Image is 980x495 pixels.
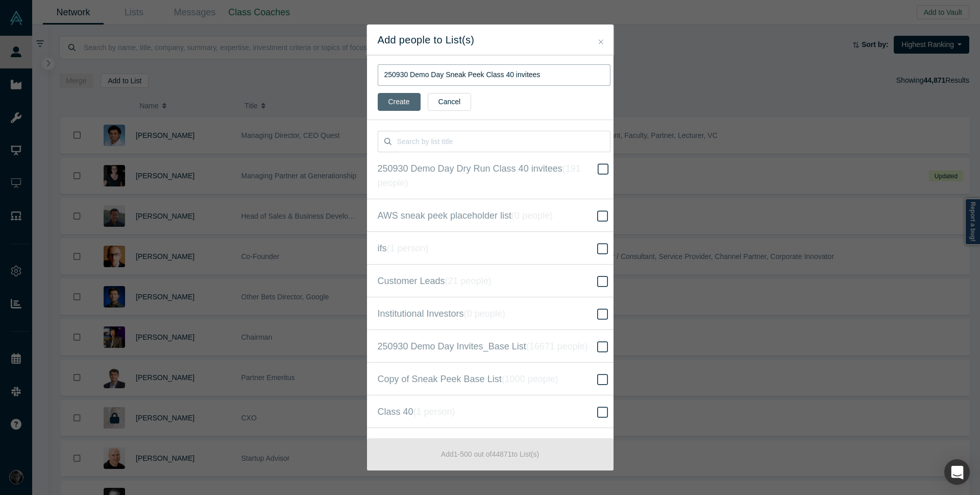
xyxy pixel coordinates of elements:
[378,208,553,223] span: AWS sneak peek placeholder list
[378,437,519,452] span: Sneak Peek Base List
[378,34,603,46] h2: Add people to List(s)
[413,407,455,417] i: ( 1 person )
[454,450,472,458] strong: 1 - 500
[492,450,512,458] strong: 44871
[596,36,606,48] button: Close
[526,341,588,351] i: ( 16671 people )
[378,241,429,255] span: ifs
[502,374,558,384] i: ( 1000 people )
[378,405,455,419] span: Class 40
[378,64,610,86] input: List Name ex. Industry Advisors
[441,450,539,458] span: Add out of to List(s)
[387,243,429,253] i: ( 1 person )
[367,438,614,470] button: Add1-500 out of44871to List(s)
[378,163,581,188] i: ( 191 people )
[378,339,588,353] span: 250930 Demo Day Invites_Base List
[464,309,505,319] i: ( 0 people )
[378,161,596,190] span: 250930 Demo Day Dry Run Class 40 invitees
[378,307,505,321] span: Institutional Investors
[397,131,610,152] input: Search by list title
[378,93,421,111] button: Create
[428,93,472,111] button: Cancel
[378,372,558,386] span: Copy of Sneak Peek Base List
[445,276,492,286] i: ( 21 people )
[511,210,553,221] i: ( 0 people )
[378,274,492,288] span: Customer Leads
